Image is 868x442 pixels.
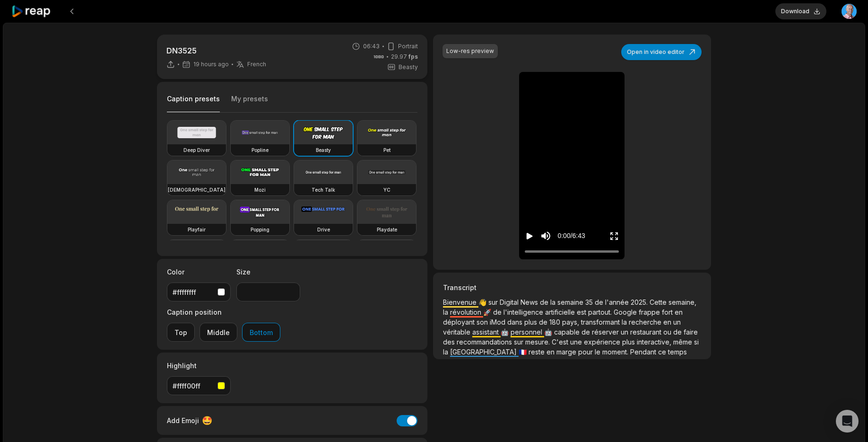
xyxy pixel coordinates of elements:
span: transformant [581,318,622,326]
h3: Playdate [377,226,397,233]
span: de [595,298,605,306]
button: Play video [525,227,534,245]
span: plus [524,318,539,326]
span: la [550,298,557,306]
span: News [521,298,540,306]
span: ce [658,348,668,356]
span: dans [507,318,524,326]
h3: Deep Diver [183,146,210,154]
button: Top [167,323,195,342]
button: My presets [231,94,268,112]
span: Pendant [630,348,658,356]
span: recommandations [457,338,514,346]
span: interactive, [637,338,673,346]
span: C'est [552,338,570,346]
span: faire [684,328,698,336]
span: Beasty [399,63,418,71]
span: marge [556,348,578,356]
span: sur [514,338,525,346]
span: révolution [450,308,483,316]
span: de [673,328,684,336]
span: partout. [588,308,614,316]
span: moment. [602,348,630,356]
span: un [673,318,681,326]
span: semaine [557,298,585,306]
div: Low-res preview [446,47,494,55]
button: Enter Fullscreen [609,227,619,245]
button: Caption presets [167,94,220,113]
button: Download [775,3,826,19]
h3: Pet [383,146,391,154]
span: pays, [562,318,581,326]
span: fort [662,308,675,316]
span: expérience [584,338,622,346]
span: son [477,318,490,326]
span: Digital [500,298,521,306]
span: en [675,308,683,316]
span: sur [488,298,500,306]
span: capable [554,328,582,336]
span: le [595,348,602,356]
span: assistant [472,328,501,336]
span: iMod [490,318,507,326]
button: Mute sound [540,230,552,242]
span: fps [408,53,418,60]
span: déployant [443,318,477,326]
span: Cette [650,298,668,306]
span: de [540,298,550,306]
h3: Popline [252,146,269,154]
span: personnel [511,328,544,336]
span: artificielle [545,308,577,316]
span: frappe [639,308,662,316]
span: si [694,338,699,346]
span: plus [622,338,637,346]
label: Highlight [167,361,231,371]
span: [GEOGRAPHIC_DATA] [450,348,519,356]
span: Portrait [398,42,418,51]
span: mesure. [525,338,552,346]
span: un [621,328,630,336]
h3: Transcript [443,283,701,292]
span: restaurant [630,328,663,336]
button: Open in video editor [621,44,702,60]
span: la [443,348,450,356]
button: #ffffffff [167,283,231,301]
span: de [539,318,549,326]
span: 19 hours ago [193,61,229,68]
span: en [663,318,673,326]
h3: Tech Talk [312,186,335,194]
p: 👋 🚀 🤖 🤖 🇫🇷 📈 🎤 🎤 🎶 ✨ 📓 🦶🏻 🦶🏻 🦶🏻 🖼️ 💬 💬 🛠️ 📊 📊 🤝 👔 🧠 🇨🇳 🇨🇳 🧠 🎉 [443,297,701,357]
div: 0:00 / 6:43 [557,231,585,241]
h3: Popping [251,226,269,233]
span: recherche [629,318,663,326]
span: 🤩 [202,414,212,427]
label: Caption position [167,307,280,317]
span: est [577,308,588,316]
span: Add Emoji [167,415,199,425]
span: la [622,318,629,326]
span: réserver [592,328,621,336]
span: Bienvenue [443,298,478,306]
h3: [DEMOGRAPHIC_DATA] [168,186,226,194]
span: ou [663,328,673,336]
button: Middle [200,323,237,342]
h3: Playfair [188,226,206,233]
span: 180 [549,318,562,326]
label: Color [167,267,231,277]
h3: Mozi [254,186,266,194]
div: Open Intercom Messenger [836,410,859,433]
span: des [443,338,457,346]
h3: Beasty [316,146,331,154]
span: temps [668,348,687,356]
span: en [547,348,556,356]
span: une [570,338,584,346]
span: l'année [605,298,631,306]
span: véritable [443,328,472,336]
h3: YC [383,186,391,194]
span: Google [614,308,639,316]
span: 06:43 [363,42,380,51]
h3: Drive [317,226,330,233]
label: Size [236,267,300,277]
div: #ffff00ff [173,381,214,391]
span: la [443,308,450,316]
